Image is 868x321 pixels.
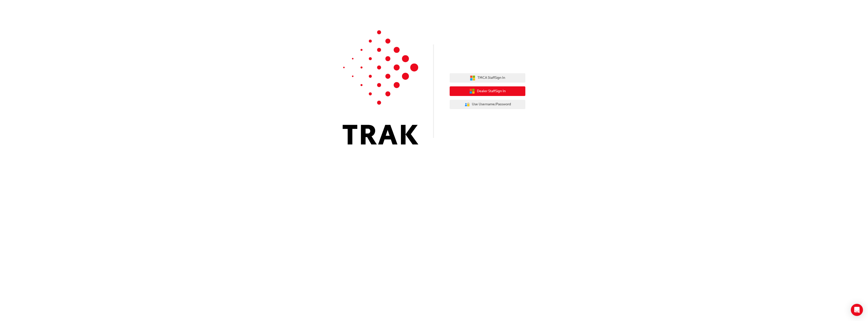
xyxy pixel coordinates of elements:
span: Use Username/Password [472,102,511,107]
div: Open Intercom Messenger [851,304,863,316]
img: Trak [343,30,418,144]
span: TMCA Staff Sign In [477,75,505,81]
button: Dealer StaffSign In [450,86,525,96]
button: TMCA StaffSign In [450,73,525,83]
span: Dealer Staff Sign In [477,88,506,94]
button: Use Username/Password [450,100,525,109]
